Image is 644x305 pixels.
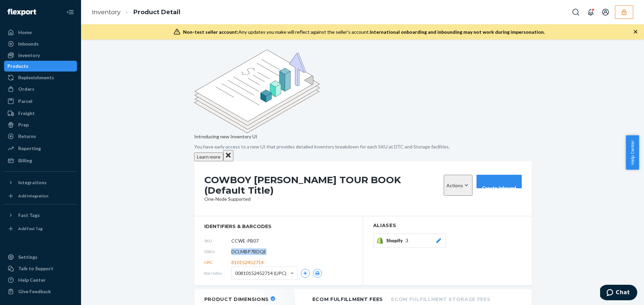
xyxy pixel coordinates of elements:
img: new-reports-banner-icon.82668bd98b6a51aee86340f2a7b77ae3.png [194,50,320,133]
div: Any updates you make will reflect against the seller's account. [183,29,545,35]
a: Returns [4,131,77,142]
a: Add Fast Tag [4,223,77,234]
a: Product Detail [133,8,180,16]
div: Talk to Support [18,265,53,272]
button: Actions [444,175,472,196]
button: Fast Tags [4,210,77,221]
a: Prep [4,119,77,130]
div: Orders [18,86,34,92]
div: Reporting [18,145,41,152]
span: Barcodes [204,270,231,276]
span: identifiers & barcodes [204,223,353,230]
h2: Aliases [373,223,522,228]
a: Parcel [4,96,77,107]
p: Introducing new Inventory UI [194,133,531,140]
div: Inventory [18,52,40,59]
span: DSKU [204,249,231,254]
div: Inbounds [18,40,39,47]
button: Open Search Box [569,5,583,19]
a: Products [4,61,77,72]
div: Add Fast Tag [18,226,43,231]
a: Inventory [92,8,121,16]
span: DCLMBP7BDQE [231,248,266,255]
div: Home [18,29,32,36]
a: Settings [4,252,77,262]
div: Replenishments [18,74,54,81]
button: Create inbound [476,175,522,188]
span: 810152452714 [231,259,264,266]
button: Open notifications [584,5,597,19]
a: Add Integration [4,191,77,201]
ol: breadcrumbs [86,2,186,22]
a: Inbounds [4,38,77,49]
button: Close [223,150,233,161]
a: Replenishments [4,72,77,83]
h1: COWBOY [PERSON_NAME] TOUR BOOK (Default Title) [204,175,440,196]
span: 00810152452714 (UPC) [235,268,286,279]
button: Give Feedback [4,286,77,297]
a: Freight [4,108,77,119]
span: Shopify [386,237,406,244]
button: Talk to Support [4,263,77,274]
button: Close Navigation [63,5,77,19]
span: SKU [204,238,231,244]
a: Help Center [4,275,77,285]
span: Non-test seller account: [183,29,238,35]
div: Fast Tags [18,212,40,219]
img: Flexport logo [7,9,36,16]
h2: Product Dimensions [204,296,269,302]
iframe: Opens a widget where you can chat to one of our agents [600,285,637,302]
a: Inventory [4,50,77,61]
div: Add Integration [18,193,48,199]
p: You have early access to a new UI that provides detailed inventory breakdown for each SKU at DTC ... [194,143,531,150]
button: Learn more [194,152,223,161]
a: Reporting [4,143,77,154]
div: Settings [18,254,37,260]
div: Prep [18,121,29,128]
span: 3 [406,237,408,244]
span: UPC [204,259,231,265]
div: Actions [446,182,470,189]
a: Billing [4,155,77,166]
div: One-Node Supported [204,196,251,202]
div: Parcel [18,98,32,105]
button: Integrations [4,177,77,188]
button: Help Center [626,135,639,170]
div: Integrations [18,179,47,186]
div: Freight [18,110,35,117]
a: Orders [4,84,77,94]
button: Shopify3 [373,233,446,248]
span: International onboarding and inbounding may not work during impersonation. [370,29,545,35]
div: Give Feedback [18,288,51,295]
div: Billing [18,157,32,164]
a: Home [4,27,77,38]
div: Returns [18,133,36,140]
button: Open account menu [599,5,612,19]
div: Products [7,63,28,70]
div: Help Center [18,277,46,283]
